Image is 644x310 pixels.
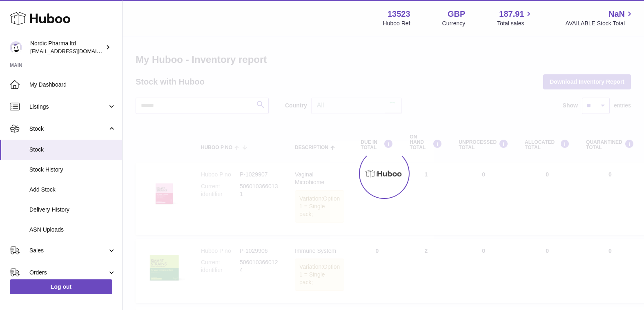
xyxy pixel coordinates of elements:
[565,9,634,27] a: NaN AVAILABLE Stock Total
[29,81,116,89] span: My Dashboard
[565,20,634,27] span: AVAILABLE Stock Total
[30,40,104,55] div: Nordic Pharma ltd
[29,125,107,133] span: Stock
[29,103,107,111] span: Listings
[608,9,625,20] span: NaN
[383,20,410,27] div: Huboo Ref
[29,226,116,234] span: ASN Uploads
[29,269,107,277] span: Orders
[29,186,116,194] span: Add Stock
[29,166,116,174] span: Stock History
[29,247,107,254] span: Sales
[388,9,410,20] strong: 13523
[448,9,465,20] strong: GBP
[442,20,466,27] div: Currency
[497,9,533,27] a: 187.91 Total sales
[29,146,116,154] span: Stock
[499,9,524,20] span: 187.91
[30,48,120,54] span: [EMAIL_ADDRESS][DOMAIN_NAME]
[29,206,116,214] span: Delivery History
[497,20,533,27] span: Total sales
[10,279,112,294] a: Log out
[10,41,22,54] img: chika.alabi@nordicpharma.com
